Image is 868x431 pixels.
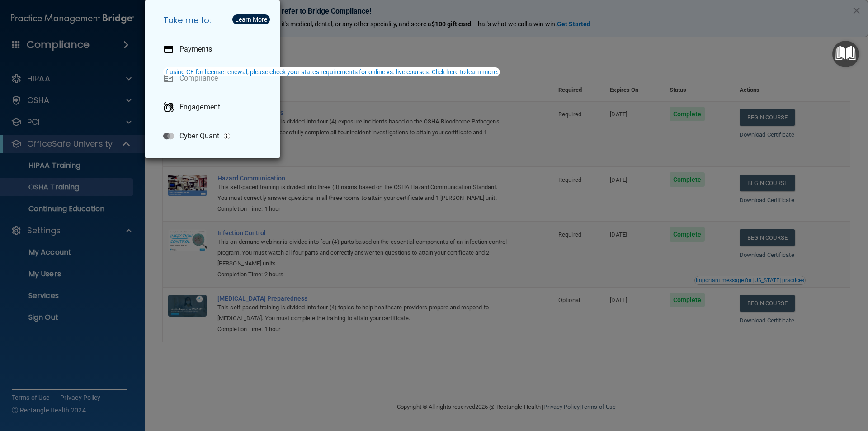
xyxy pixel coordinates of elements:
a: Compliance [156,66,273,91]
a: Payments [156,37,273,62]
p: Engagement [179,103,220,112]
button: Learn More [232,14,270,24]
p: Payments [179,45,212,54]
a: Engagement [156,95,273,120]
button: If using CE for license renewal, please check your state's requirements for online vs. live cours... [163,67,500,76]
p: Cyber Quant [179,132,219,141]
button: Open Resource Center [832,41,859,67]
h5: Take me to: [156,8,273,33]
a: Cyber Quant [156,123,273,149]
div: If using CE for license renewal, please check your state's requirements for online vs. live cours... [164,69,499,75]
div: Learn More [235,16,267,23]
